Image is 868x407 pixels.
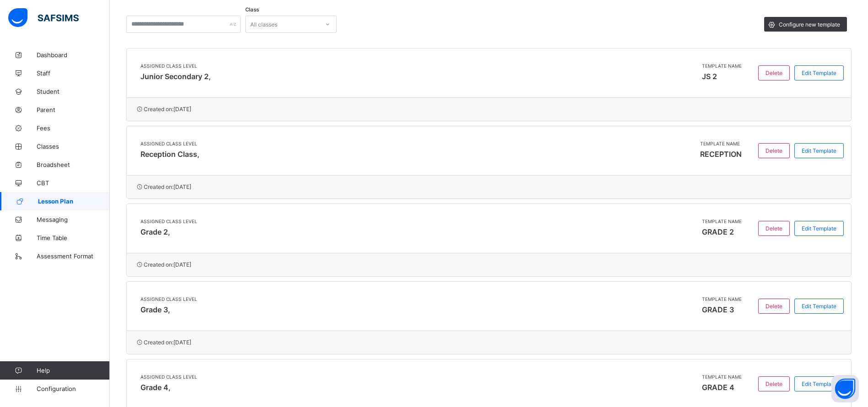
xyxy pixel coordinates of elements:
span: Student [37,88,110,95]
span: Created on: [DATE] [136,183,191,190]
span: GRADE 4 [702,380,742,395]
span: Parent [37,106,110,113]
span: Lesson Plan [38,198,110,205]
span: Delete [766,147,782,154]
span: Messaging [37,216,110,223]
span: Created on: [DATE] [136,261,191,268]
span: JS 2 [702,69,742,84]
span: Junior Secondary 2, [140,69,688,84]
span: Assigned Class Level [140,141,197,146]
span: GRADE 2 [702,225,742,239]
span: Assigned Class Level [140,63,197,69]
span: Edit Template [802,70,836,76]
span: Delete [766,225,782,232]
span: RECEPTION [700,147,742,161]
span: Delete [766,70,782,76]
span: Template Name [702,63,742,69]
span: Edit Template [802,147,836,154]
span: Delete [766,380,782,387]
span: Staff [37,70,110,77]
span: Delete [766,303,782,310]
span: Time Table [37,234,110,241]
span: Template Name [702,296,742,302]
span: Fees [37,124,110,132]
div: All classes [250,16,277,33]
span: Grade 2, [140,225,688,239]
span: Configuration [37,385,109,392]
span: Edit Template [802,380,836,387]
span: Configure new template [779,21,840,28]
span: Assessment Format [37,252,110,260]
span: Dashboard [37,51,110,59]
span: Broadsheet [37,161,110,168]
span: CBT [37,179,110,187]
span: Created on: [DATE] [136,106,191,112]
span: Class [245,6,259,13]
span: Grade 4, [140,380,688,395]
span: Created on: [DATE] [136,339,191,346]
span: GRADE 3 [702,302,742,317]
span: Classes [37,143,110,150]
span: Reception Class, [140,147,686,161]
span: Assigned Class Level [140,219,197,224]
span: Assigned Class Level [140,374,197,380]
span: Edit Template [802,303,836,310]
span: Grade 3, [140,302,688,317]
span: Edit Template [802,225,836,232]
span: Template Name [702,219,742,224]
span: Assigned Class Level [140,296,197,302]
span: Help [37,367,109,374]
img: safsims [8,8,79,27]
button: Open asap [831,375,859,402]
span: Template Name [702,374,742,380]
span: Template Name [700,141,740,146]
